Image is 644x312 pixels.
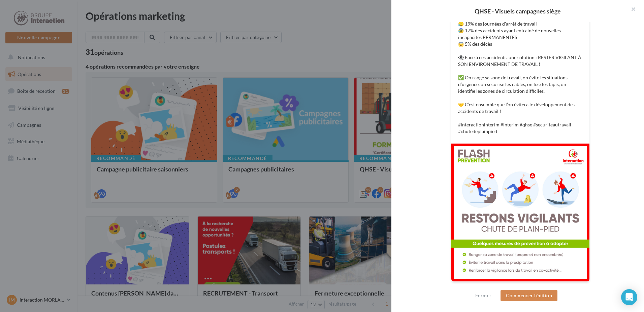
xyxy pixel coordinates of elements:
[402,8,633,14] div: QHSE - Visuels campagnes siège
[621,289,637,305] div: Open Intercom Messenger
[501,290,557,301] button: Commencer l'édition
[451,282,590,290] div: La prévisualisation est non-contractuelle
[473,291,494,300] button: Fermer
